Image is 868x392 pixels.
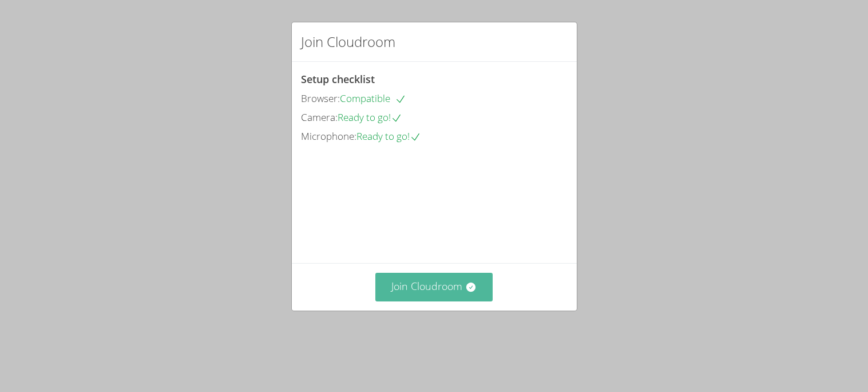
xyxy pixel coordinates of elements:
span: Microphone: [301,130,356,143]
span: Ready to go! [356,130,421,143]
h2: Join Cloudroom [301,32,395,52]
span: Compatible [340,92,406,105]
span: Browser: [301,92,340,105]
button: Join Cloudroom [375,273,493,301]
span: Setup checklist [301,72,375,86]
span: Camera: [301,111,338,124]
span: Ready to go! [338,111,402,124]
